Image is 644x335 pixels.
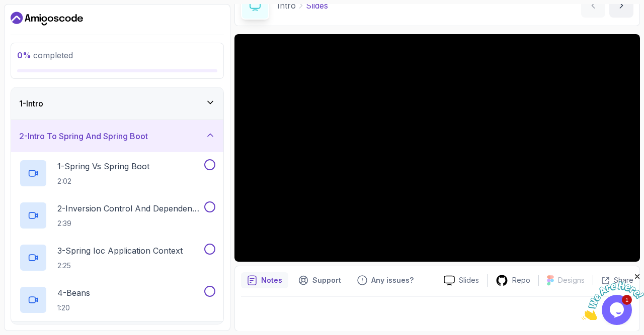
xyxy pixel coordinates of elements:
p: Repo [512,275,530,285]
button: 2-Intro To Spring And Spring Boot [11,120,223,152]
p: Notes [261,275,282,285]
button: 2-Inversion Control And Dependency Injection2:39 [19,201,215,230]
button: Support button [292,272,347,288]
p: 3 - Spring Ioc Application Context [57,245,183,257]
p: 4 - Beans [57,287,90,299]
p: Any issues? [371,275,414,285]
p: 1:20 [57,303,90,313]
button: notes button [241,272,288,288]
h3: 2 - Intro To Spring And Spring Boot [19,130,148,142]
button: Feedback button [351,272,420,288]
p: 2:02 [57,176,149,186]
button: 1-Spring Vs Spring Boot2:02 [19,159,215,187]
p: 2 - Inversion Control And Dependency Injection [57,202,202,214]
a: Dashboard [11,11,83,27]
button: 4-Beans1:20 [19,286,215,314]
p: 2:25 [57,261,183,271]
button: 3-Spring Ioc Application Context2:25 [19,244,215,272]
span: completed [17,50,73,60]
span: 0 % [17,50,31,60]
p: 2:39 [57,218,202,229]
p: Slides [459,275,479,285]
p: Designs [558,275,585,285]
p: 1 - Spring Vs Spring Boot [57,160,149,172]
a: Slides [436,275,487,286]
a: Repo [488,274,538,287]
iframe: chat widget [582,272,644,320]
h3: 1 - Intro [19,97,43,109]
p: Support [312,275,341,285]
button: 1-Intro [11,87,223,120]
